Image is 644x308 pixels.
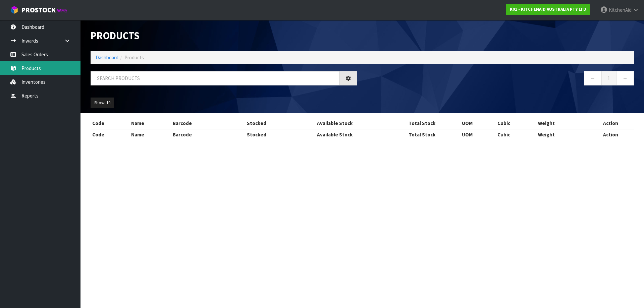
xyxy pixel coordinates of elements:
[91,71,340,85] input: Search products
[460,118,496,129] th: UOM
[285,129,384,140] th: Available Stock
[496,118,536,129] th: Cubic
[129,129,171,140] th: Name
[91,98,114,108] button: Show: 10
[496,129,536,140] th: Cubic
[601,71,616,85] a: 1
[536,129,587,140] th: Weight
[285,118,384,129] th: Available Stock
[21,6,56,14] span: ProStock
[460,129,496,140] th: UOM
[384,129,460,140] th: Total Stock
[616,71,634,85] a: →
[171,129,228,140] th: Barcode
[228,118,285,129] th: Stocked
[367,71,634,87] nav: Page navigation
[228,129,285,140] th: Stocked
[536,118,587,129] th: Weight
[91,129,129,140] th: Code
[587,129,634,140] th: Action
[96,54,118,61] a: Dashboard
[91,118,129,129] th: Code
[129,118,171,129] th: Name
[510,6,586,12] strong: K01 - KITCHENAID AUSTRALIA PTY LTD
[124,54,144,61] span: Products
[584,71,602,85] a: ←
[171,118,228,129] th: Barcode
[384,118,460,129] th: Total Stock
[91,30,357,41] h1: Products
[57,7,67,14] small: WMS
[587,118,634,129] th: Action
[609,7,632,13] span: KitchenAid
[10,6,18,14] img: cube-alt.png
